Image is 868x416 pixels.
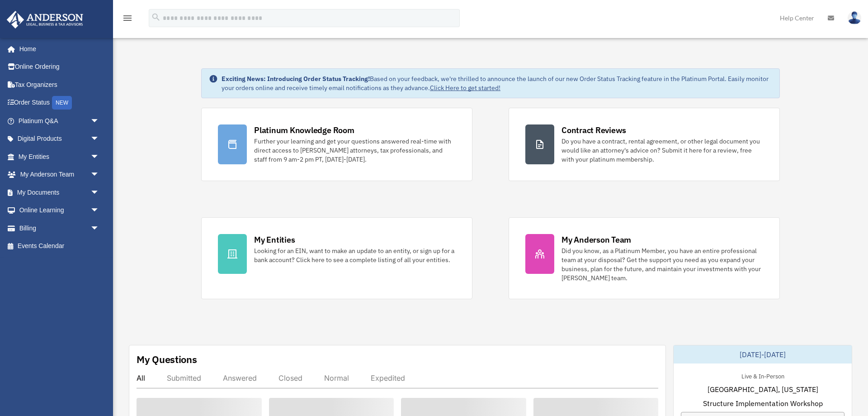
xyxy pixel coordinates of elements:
i: menu [122,13,133,24]
div: Did you know, as a Platinum Member, you have an entire professional team at your disposal? Get th... [561,246,763,282]
a: My Entitiesarrow_drop_down [6,148,113,166]
span: [GEOGRAPHIC_DATA], [US_STATE] [708,384,818,395]
a: My Documentsarrow_drop_down [6,183,113,201]
span: arrow_drop_down [90,112,108,130]
span: arrow_drop_down [90,130,108,148]
div: Contract Reviews [561,124,626,136]
div: Closed [278,373,302,383]
span: arrow_drop_down [90,183,108,202]
div: My Entities [254,234,295,245]
span: arrow_drop_down [90,148,108,166]
a: Contract Reviews Do you have a contract, rental agreement, or other legal document you would like... [509,108,780,181]
a: My Anderson Team Did you know, as a Platinum Member, you have an entire professional team at your... [509,217,780,299]
div: NEW [52,96,72,110]
a: Platinum Q&Aarrow_drop_down [6,112,113,130]
div: All [137,373,145,383]
a: Click Here to get started! [430,84,500,92]
a: menu [122,16,133,24]
div: Normal [324,373,349,383]
a: My Anderson Teamarrow_drop_down [6,166,113,184]
a: Events Calendar [6,237,113,255]
div: My Questions [137,353,197,366]
div: Submitted [167,373,201,383]
span: arrow_drop_down [90,166,108,184]
div: Expedited [371,373,405,383]
span: Structure Implementation Workshop [703,398,823,409]
div: Live & In-Person [734,371,792,380]
div: [DATE]-[DATE] [674,345,852,363]
a: Digital Productsarrow_drop_down [6,130,113,148]
span: arrow_drop_down [90,219,108,238]
a: Home [6,40,108,58]
a: Billingarrow_drop_down [6,219,113,237]
div: Platinum Knowledge Room [254,124,354,136]
a: Platinum Knowledge Room Further your learning and get your questions answered real-time with dire... [201,108,472,181]
div: My Anderson Team [561,234,631,245]
a: Online Learningarrow_drop_down [6,201,113,220]
a: Tax Organizers [6,76,113,94]
div: Looking for an EIN, want to make an update to an entity, or sign up for a bank account? Click her... [254,246,456,264]
span: arrow_drop_down [90,201,108,220]
strong: Exciting News: Introducing Order Status Tracking! [222,75,370,83]
a: My Entities Looking for an EIN, want to make an update to an entity, or sign up for a bank accoun... [201,217,472,299]
i: search [151,12,161,22]
a: Online Ordering [6,58,113,76]
div: Answered [223,373,257,383]
div: Based on your feedback, we're thrilled to announce the launch of our new Order Status Tracking fe... [222,74,772,92]
a: Order StatusNEW [6,94,113,112]
div: Do you have a contract, rental agreement, or other legal document you would like an attorney's ad... [561,137,763,164]
div: Further your learning and get your questions answered real-time with direct access to [PERSON_NAM... [254,137,456,164]
img: Anderson Advisors Platinum Portal [4,11,86,29]
img: User Pic [848,11,861,24]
